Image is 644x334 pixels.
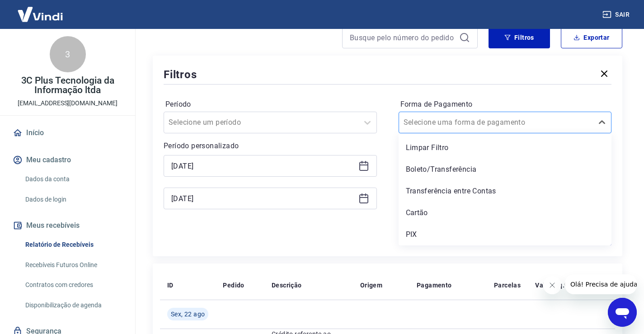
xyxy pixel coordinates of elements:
[399,226,612,244] div: PIX
[11,150,124,170] button: Meu cadastro
[11,0,70,28] img: Vindi
[535,281,564,290] p: Valor Líq.
[7,76,128,95] p: 3C Plus Tecnologia da Informação ltda
[494,281,521,290] p: Parcelas
[22,235,124,254] a: Relatório de Recebíveis
[167,281,174,290] p: ID
[561,27,622,48] button: Exportar
[50,36,86,72] div: 3
[543,276,561,294] iframe: Fechar mensagem
[223,281,244,290] p: Pedido
[601,6,633,23] button: Sair
[489,27,550,48] button: Filtros
[11,123,124,143] a: Início
[22,256,124,274] a: Recebíveis Futuros Online
[360,281,382,290] p: Origem
[171,310,205,319] span: Sex, 22 ago
[11,216,124,235] button: Meus recebíveis
[5,6,76,14] span: Olá! Precisa de ajuda?
[22,190,124,209] a: Dados de login
[171,192,355,205] input: Data final
[608,298,637,327] iframe: Botão para abrir a janela de mensagens
[399,160,612,179] div: Boleto/Transferência
[399,204,612,222] div: Cartão
[165,99,375,110] label: Período
[399,182,612,200] div: Transferência entre Contas
[22,276,124,294] a: Contratos com credores
[171,159,355,173] input: Data inicial
[400,99,610,110] label: Forma de Pagamento
[164,67,197,82] h5: Filtros
[22,296,124,315] a: Disponibilização de agenda
[272,281,302,290] p: Descrição
[399,139,612,157] div: Limpar Filtro
[565,274,637,294] iframe: Mensagem da empresa
[22,170,124,188] a: Dados da conta
[350,31,456,44] input: Busque pelo número do pedido
[164,141,377,151] p: Período personalizado
[417,281,452,290] p: Pagamento
[18,99,118,108] p: [EMAIL_ADDRESS][DOMAIN_NAME]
